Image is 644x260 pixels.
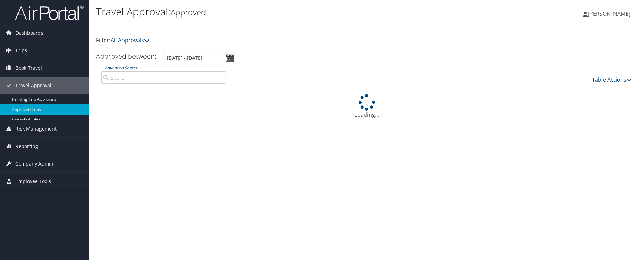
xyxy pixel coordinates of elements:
span: Employee Tools [15,173,51,190]
a: Advanced Search [105,65,138,71]
span: Dashboards [15,24,43,42]
img: airportal-logo.png [15,4,84,21]
span: Travel Approval [15,77,51,94]
h3: Approved between: [96,52,156,61]
h1: Travel Approval: [96,4,457,19]
span: Risk Management [15,120,57,137]
span: Trips [15,42,27,59]
span: [PERSON_NAME] [588,10,630,18]
span: Book Travel [15,59,42,77]
span: Reporting [15,138,38,155]
input: [DATE] - [DATE] [164,52,236,64]
div: Loading... [96,94,637,119]
input: Advanced Search [101,71,226,84]
a: Table Actions [592,76,632,83]
small: Approved [171,7,206,18]
a: All Approvals [110,36,150,44]
span: Company Admin [15,155,54,172]
a: [PERSON_NAME] [583,3,637,24]
p: Filter: [96,36,457,45]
